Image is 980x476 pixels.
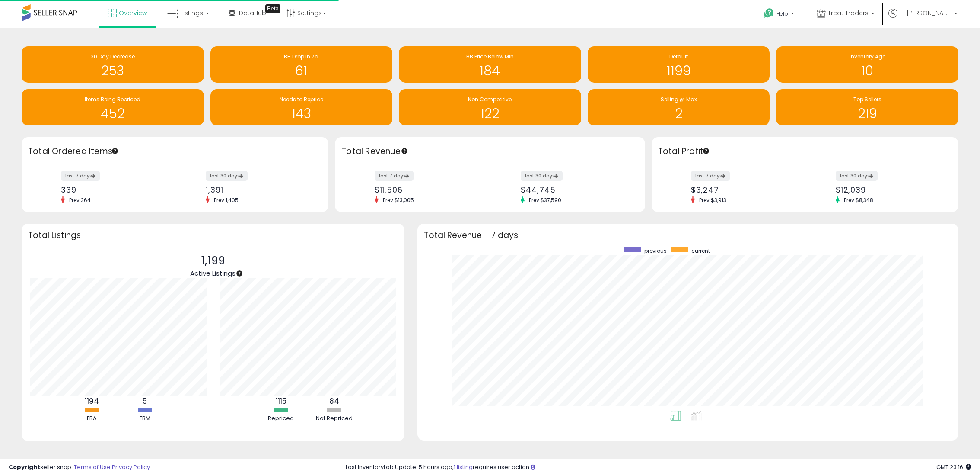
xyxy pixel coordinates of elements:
a: BB Price Below Min 184 [399,46,581,83]
span: BB Drop in 7d [284,53,318,60]
label: last 7 days [691,171,730,181]
a: Top Sellers 219 [776,89,958,125]
div: $12,039 [836,185,943,194]
div: Tooltip anchor [265,4,280,13]
strong: Copyright [9,463,40,471]
div: $44,745 [521,185,630,194]
div: FBM [119,415,171,423]
a: Inventory Age 10 [776,46,958,83]
span: previous [644,247,667,254]
div: Last InventoryLab Update: 5 hours ago, requires user action. [346,463,971,472]
a: Non Competitive 122 [399,89,581,125]
h1: 143 [215,106,388,121]
h1: 219 [780,106,954,121]
div: $11,506 [375,185,484,194]
span: Prev: $8,348 [840,196,878,204]
label: last 7 days [61,171,100,181]
h1: 122 [403,106,577,121]
div: Repriced [255,415,307,423]
p: 1,199 [190,253,235,269]
span: Prev: 364 [65,196,95,204]
a: Privacy Policy [112,463,150,471]
h1: 10 [780,64,954,78]
span: Treat Traders [828,9,869,17]
h1: 253 [26,64,200,78]
span: Items Being Repriced [85,96,140,103]
a: Selling @ Max 2 [588,89,770,125]
span: Prev: $3,913 [695,196,731,204]
h1: 2 [592,106,766,121]
a: Needs to Reprice 143 [210,89,393,125]
b: 5 [143,396,147,406]
b: 84 [329,396,339,406]
div: seller snap | | [9,463,150,472]
a: BB Drop in 7d 61 [210,46,393,83]
span: Help [776,10,788,17]
h3: Total Revenue - 7 days [424,232,952,238]
h1: 184 [403,64,577,78]
h1: 61 [215,64,388,78]
div: Tooltip anchor [702,147,710,155]
h3: Total Revenue [341,145,639,158]
span: 2025-09-9 23:16 GMT [936,463,971,471]
a: Hi [PERSON_NAME] [888,9,958,28]
span: Overview [119,9,147,17]
div: 339 [61,185,169,194]
label: last 30 days [206,171,248,181]
span: Listings [181,9,203,17]
b: 1115 [276,396,286,406]
div: Tooltip anchor [235,270,243,277]
h1: 452 [26,106,200,121]
span: Default [669,53,688,60]
span: Selling @ Max [661,96,697,103]
a: 30 Day Decrease 253 [22,46,204,83]
label: last 7 days [375,171,414,181]
div: FBA [66,415,118,423]
span: Prev: $37,590 [525,196,566,204]
span: Active Listings [190,269,235,278]
div: 1,391 [206,185,313,194]
i: Click here to read more about un-synced listings. [531,464,535,470]
span: Needs to Reprice [280,96,323,103]
a: Default 1199 [588,46,770,83]
a: 1 listing [454,463,473,471]
i: Get Help [764,8,774,19]
div: $3,247 [691,185,799,194]
a: Terms of Use [74,463,111,471]
h3: Total Listings [28,232,398,238]
span: Top Sellers [853,96,881,103]
span: Prev: 1,405 [210,196,243,204]
div: Tooltip anchor [111,147,119,155]
span: Prev: $13,005 [379,196,418,204]
span: DataHub [239,9,266,17]
label: last 30 days [836,171,878,181]
b: 1194 [85,396,99,406]
span: Inventory Age [850,53,885,60]
span: 30 Day Decrease [91,53,135,60]
h3: Total Profit [658,145,952,158]
span: BB Price Below Min [466,53,514,60]
span: current [691,247,710,254]
div: Not Repriced [308,415,360,423]
span: Hi [PERSON_NAME] [900,9,951,17]
div: Tooltip anchor [401,147,408,155]
label: last 30 days [521,171,563,181]
h3: Total Ordered Items [28,145,322,158]
a: Items Being Repriced 452 [22,89,204,125]
a: Help [757,1,803,28]
h1: 1199 [592,64,766,78]
span: Non Competitive [468,96,512,103]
